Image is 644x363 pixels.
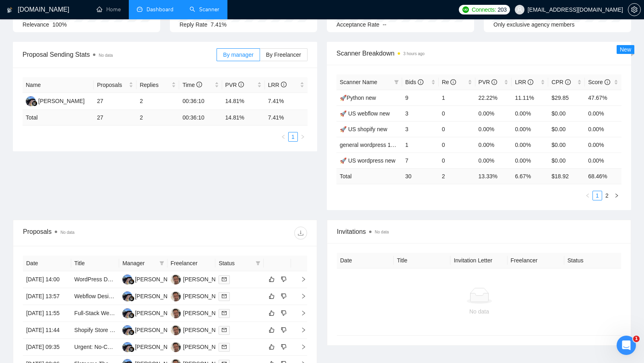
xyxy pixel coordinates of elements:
th: Invitation Letter [450,253,507,268]
button: like [267,308,277,318]
td: 2 [439,168,475,184]
td: 0.00% [585,137,621,153]
img: FA [171,308,181,318]
td: $29.85 [548,90,585,105]
span: dislike [281,276,287,283]
span: 203 [497,5,506,14]
button: like [267,342,277,352]
span: PVR [479,79,497,85]
span: Scanner Breakdown [336,48,621,58]
a: homeHome [97,6,121,13]
th: Proposals [94,77,136,93]
a: 2 [603,191,611,200]
td: $0.00 [548,153,585,168]
th: Status [564,253,621,268]
li: Previous Page [279,132,288,142]
li: Next Page [298,132,308,142]
span: PVR [225,82,244,88]
td: 0.00% [475,121,512,137]
span: like [269,327,275,333]
img: AA [122,291,132,301]
img: gigradar-bm.png [129,279,134,285]
div: [PERSON_NAME] [135,275,181,284]
td: 0 [439,153,475,168]
span: Proposal Sending Stats [23,49,217,60]
div: No data [343,307,615,316]
li: 1 [288,132,298,142]
span: Acceptance Rate [336,21,380,28]
span: Invitations [337,227,621,237]
td: 0.00% [512,105,548,121]
button: left [279,132,288,142]
button: dislike [279,308,289,318]
td: 27 [94,93,136,110]
img: upwork-logo.png [462,6,469,13]
div: [PERSON_NAME] [183,275,229,284]
td: 11.11% [512,90,548,105]
td: Urgent: No-Code Developer for Premium AI Web App (WeWeb + Make.com + Airtable + Python) [71,339,120,356]
span: info-circle [528,79,533,85]
td: 22.22% [475,90,512,105]
button: like [267,291,277,301]
th: Manager [119,256,167,271]
span: info-circle [605,79,610,85]
span: like [269,310,275,316]
td: 3 [402,105,439,121]
a: Shopify Store for Custom Travel Books [74,327,171,333]
td: $0.00 [548,121,585,137]
a: Full-Stack Web Developer: Migrate & Expand African Fintech Platform [74,310,249,316]
a: FA[PERSON_NAME] [171,309,229,316]
button: left [583,191,592,200]
span: mail [222,344,227,349]
td: 2 [136,93,179,110]
span: right [294,344,306,350]
span: dislike [281,344,287,350]
span: right [300,134,305,139]
a: 🚀 US wordpress new [340,157,395,164]
span: Bids [405,79,423,85]
td: Webflow Designer to Optimize Saas Website [71,288,120,305]
td: $ 18.92 [548,168,585,184]
td: 9 [402,90,439,105]
td: 7.41 % [265,110,308,126]
td: 6.67 % [512,168,548,184]
a: FA[PERSON_NAME] [171,326,229,333]
span: right [294,293,306,299]
a: WordPress Developer Needed to Fix Universal Search and Enhance Homepage [74,276,275,283]
span: Relevance [23,21,49,28]
td: 0.00% [585,121,621,137]
a: AA[PERSON_NAME] [122,343,181,350]
td: WordPress Developer Needed to Fix Universal Search and Enhance Homepage [71,271,120,288]
div: [PERSON_NAME] [183,309,229,318]
span: 1 [633,336,640,342]
span: info-circle [281,82,287,87]
a: FA[PERSON_NAME] [171,293,229,299]
td: 3 [402,121,439,137]
img: gigradar-bm.png [32,101,37,106]
a: Urgent: No-Code Developer for Premium AI Web App (WeWeb + [DOMAIN_NAME] + Airtable + Python) [74,344,333,350]
span: Time [182,82,202,88]
span: filter [392,76,400,88]
span: mail [222,294,227,299]
th: Name [23,77,94,93]
span: Dashboard [147,6,173,13]
div: [PERSON_NAME] [183,326,229,334]
td: 14.81 % [222,110,265,126]
span: By Freelancer [266,52,301,58]
span: left [585,193,590,198]
div: [PERSON_NAME] [135,309,181,318]
img: FA [171,325,181,335]
td: 14.81% [222,93,265,110]
a: 🚀 US shopify new [340,126,387,132]
span: Reply Rate [180,21,207,28]
span: Connects: [472,5,496,14]
span: dislike [281,293,287,299]
span: right [294,310,306,316]
td: 0.00% [512,121,548,137]
td: 30 [402,168,439,184]
a: 1 [593,191,602,200]
span: info-circle [238,82,244,87]
td: $0.00 [548,105,585,121]
li: Next Page [612,191,621,200]
td: 7 [402,153,439,168]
